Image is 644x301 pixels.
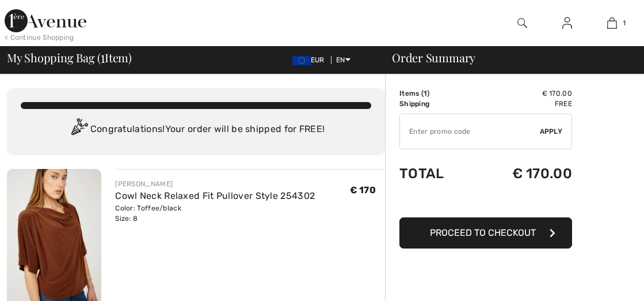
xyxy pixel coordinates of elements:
[292,56,311,65] img: Euro
[553,16,581,31] a: Sign In
[115,203,315,224] div: Color: Toffee/black Size: 8
[399,99,473,109] td: Shipping
[473,154,572,193] td: € 170.00
[399,154,473,193] td: Total
[430,227,536,238] span: Proceed to Checkout
[5,32,74,43] div: < Continue Shopping
[21,118,371,141] div: Congratulations! Your order will be shipped for FREE!
[350,185,376,195] span: € 170
[400,114,540,149] input: Promo code
[590,16,634,30] a: 1
[67,118,90,141] img: Congratulation2.svg
[115,190,315,201] a: Cowl Neck Relaxed Fit Pullover Style 254302
[101,49,105,64] span: 1
[473,99,572,109] td: Free
[540,126,563,137] span: Apply
[424,89,427,97] span: 1
[562,16,572,30] img: My Info
[5,9,86,32] img: 1ère Avenue
[7,52,132,63] span: My Shopping Bag ( Item)
[399,217,572,249] button: Proceed to Checkout
[336,56,350,64] span: EN
[473,88,572,99] td: € 170.00
[378,52,637,63] div: Order Summary
[607,16,617,30] img: My Bag
[399,193,572,213] iframe: PayPal
[292,56,329,64] span: EUR
[399,88,473,99] td: Items ( )
[623,18,626,28] span: 1
[517,16,527,30] img: search the website
[115,179,315,189] div: [PERSON_NAME]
